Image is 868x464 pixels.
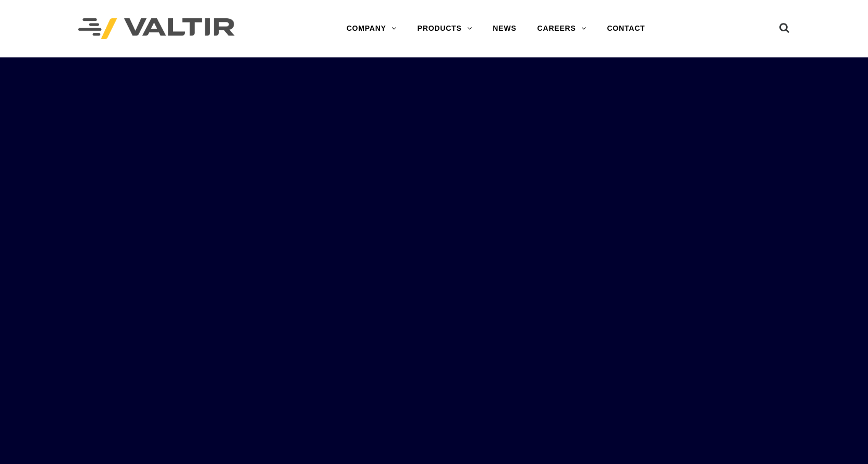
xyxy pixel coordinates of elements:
[407,18,483,39] a: PRODUCTS
[596,18,655,39] a: CONTACT
[78,18,235,40] img: Valtir
[527,18,597,39] a: CAREERS
[482,18,527,39] a: NEWS
[336,18,407,39] a: COMPANY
